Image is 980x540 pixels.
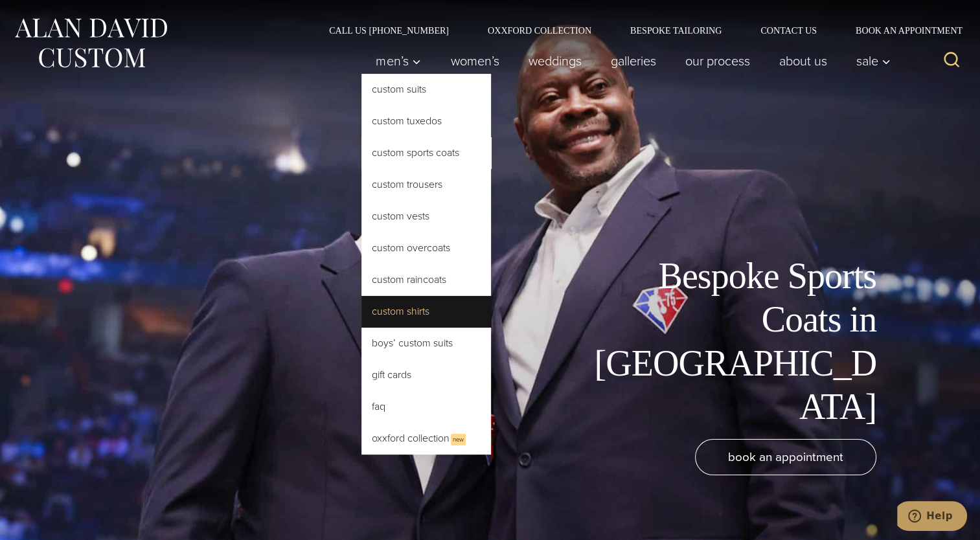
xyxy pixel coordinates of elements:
[361,201,491,232] a: Custom Vests
[585,254,876,429] h1: Bespoke Sports Coats in [GEOGRAPHIC_DATA]
[361,264,491,295] a: Custom Raincoats
[310,26,967,35] nav: Secondary Navigation
[841,48,898,74] button: Sale sub menu toggle
[361,137,491,168] a: Custom Sports Coats
[741,26,836,35] a: Contact Us
[514,48,596,74] a: weddings
[361,232,491,264] a: Custom Overcoats
[836,26,967,35] a: Book an Appointment
[361,391,491,422] a: FAQ
[361,328,491,359] a: Boys’ Custom Suits
[361,74,491,105] a: Custom Suits
[670,48,764,74] a: Our Process
[361,48,436,74] button: Child menu of Men’s
[361,106,491,137] a: Custom Tuxedos
[451,434,466,445] span: New
[361,48,898,74] nav: Primary Navigation
[361,359,491,390] a: Gift Cards
[436,48,514,74] a: Women’s
[468,26,611,35] a: Oxxford Collection
[764,48,841,74] a: About Us
[361,296,491,327] a: Custom Shirts
[596,48,670,74] a: Galleries
[13,14,168,72] img: Alan David Custom
[936,45,967,76] button: View Search Form
[695,439,876,475] a: book an appointment
[728,447,843,466] span: book an appointment
[897,501,967,534] iframe: Opens a widget where you can chat to one of our agents
[361,169,491,200] a: Custom Trousers
[611,26,741,35] a: Bespoke Tailoring
[361,423,491,455] a: Oxxford CollectionNew
[310,26,468,35] a: Call Us [PHONE_NUMBER]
